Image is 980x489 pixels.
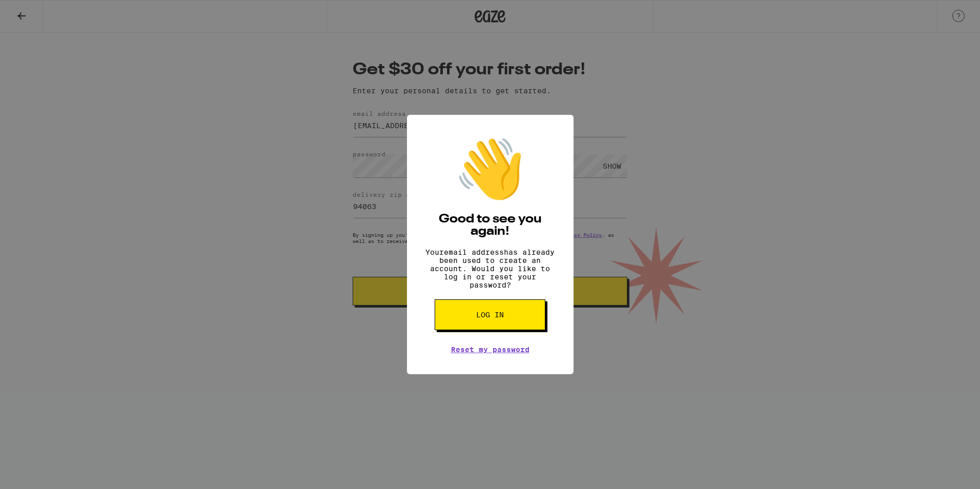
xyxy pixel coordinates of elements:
[476,311,504,318] span: Log in
[451,345,529,354] a: Reset my password
[422,213,558,238] h2: Good to see you again!
[454,135,526,203] div: 👋
[435,299,545,330] button: Log in
[422,248,558,289] p: Your email address has already been used to create an account. Would you like to log in or reset ...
